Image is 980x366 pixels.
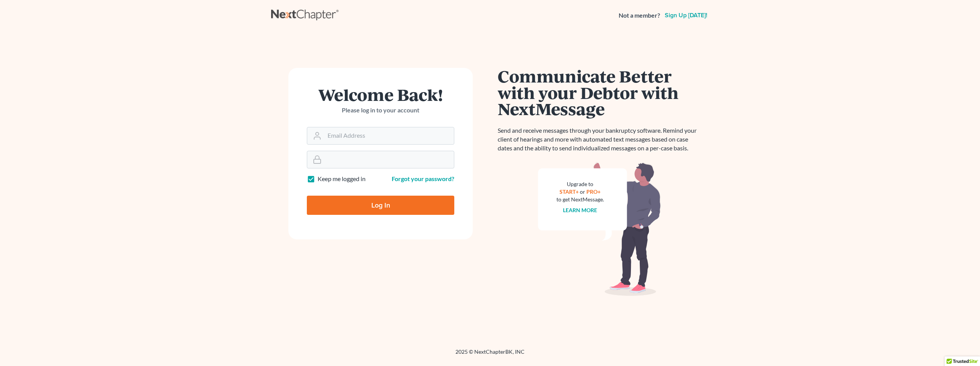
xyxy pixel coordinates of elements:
div: Upgrade to [556,180,604,188]
span: or [580,188,586,195]
div: 2025 © NextChapterBK, INC [271,348,709,362]
input: Log In [307,196,454,215]
strong: Not a member? [619,11,660,20]
a: Forgot your password? [392,175,454,182]
a: Sign up [DATE]! [663,12,709,18]
a: START+ [560,188,579,195]
input: Email Address [324,127,454,144]
p: Send and receive messages through your bankruptcy software. Remind your client of hearings and mo... [498,126,701,153]
h1: Welcome Back! [307,86,454,103]
p: Please log in to your account [307,106,454,115]
a: PRO+ [587,188,601,195]
img: nextmessage_bg-59042aed3d76b12b5cd301f8e5b87938c9018125f34e5fa2b7a6b67550977c72.svg [538,162,661,296]
a: Learn more [563,207,598,213]
h1: Communicate Better with your Debtor with NextMessage [498,68,701,117]
div: to get NextMessage. [556,196,604,203]
label: Keep me logged in [318,175,366,183]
